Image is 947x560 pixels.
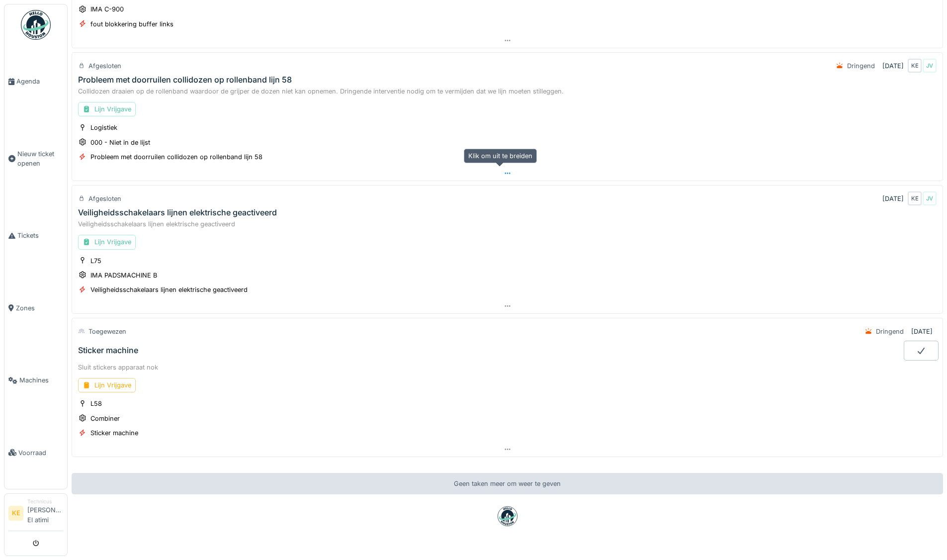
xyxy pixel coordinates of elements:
[16,77,63,86] span: Agenda
[4,117,67,199] a: Nieuw ticket openen
[78,75,292,85] div: Probleem met doorruilen collidozen op rollenband lijn 58
[90,138,150,147] div: 000 - Niet in de lijst
[908,191,922,205] div: KE
[72,473,943,494] div: Geen taken meer om weer te geven
[16,303,63,313] span: Zones
[19,375,63,385] span: Machines
[88,327,126,336] div: Toegewezen
[464,149,537,163] div: Klik om uit te breiden
[78,235,136,249] div: Lijn Vrijgave
[90,256,101,266] div: L75
[4,45,67,117] a: Agenda
[78,219,937,229] div: Veiligheidsschakelaars lijnen elektrische geactiveerd
[90,271,157,280] div: IMA PADSMACHINE B
[90,123,117,132] div: Logistiek
[923,59,937,73] div: JV
[923,191,937,205] div: JV
[21,10,51,40] img: Badge_color-CXgf-gQk.svg
[4,344,67,416] a: Machines
[90,152,262,162] div: Probleem met doorruilen collidozen op rollenband lijn 58
[78,378,136,392] div: Lijn Vrijgave
[90,19,173,29] div: fout blokkering buffer links
[78,346,138,355] div: Sticker machine
[4,199,67,272] a: Tickets
[498,506,517,526] img: badge-BVDL4wpA.svg
[8,498,63,531] a: KE Technicus[PERSON_NAME] El atimi
[876,327,904,336] div: Dringend
[88,61,121,71] div: Afgesloten
[27,498,63,529] li: [PERSON_NAME] El atimi
[90,399,102,408] div: L58
[17,231,63,240] span: Tickets
[4,417,67,489] a: Voorraad
[882,61,904,71] div: [DATE]
[90,4,124,14] div: IMA C-900
[847,61,875,71] div: Dringend
[908,59,922,73] div: KE
[78,87,937,96] div: Collidozen draaien op de rollenband waardoor de grijper de dozen niet kan opnemen. Dringende inte...
[8,506,23,521] li: KE
[90,414,120,423] div: Combiner
[4,272,67,344] a: Zones
[78,363,937,372] div: Sluit stickers apparaat nok
[27,498,63,505] div: Technicus
[90,285,248,294] div: Veiligheidsschakelaars lijnen elektrische geactiveerd
[882,194,904,203] div: [DATE]
[17,149,63,168] span: Nieuw ticket openen
[911,327,933,336] div: [DATE]
[78,102,136,116] div: Lijn Vrijgave
[88,194,121,203] div: Afgesloten
[90,428,138,438] div: Sticker machine
[18,448,63,458] span: Voorraad
[78,208,277,217] div: Veiligheidsschakelaars lijnen elektrische geactiveerd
